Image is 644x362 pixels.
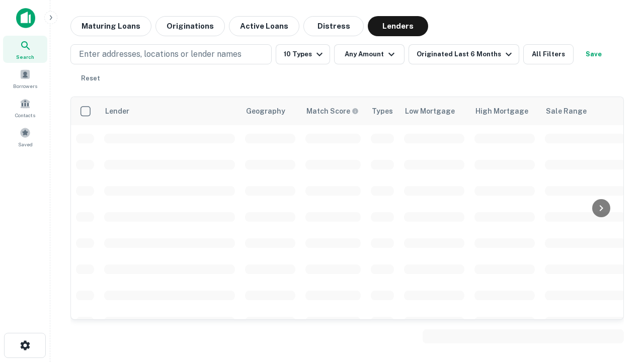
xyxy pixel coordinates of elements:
th: Types [366,97,399,125]
div: Originated Last 6 Months [417,48,515,60]
iframe: Chat Widget [594,249,644,298]
button: Lenders [368,16,428,36]
th: Geography [240,97,300,125]
th: Lender [99,97,240,125]
button: Maturing Loans [70,16,151,36]
button: Enter addresses, locations or lender names [70,44,272,64]
span: Search [16,53,34,61]
div: Types [372,105,393,117]
div: Capitalize uses an advanced AI algorithm to match your search with the best lender. The match sco... [306,106,359,117]
button: Distress [303,16,364,36]
span: Saved [18,140,33,148]
th: High Mortgage [469,97,540,125]
a: Saved [3,123,47,150]
img: capitalize-icon.png [16,8,35,28]
p: Enter addresses, locations or lender names [79,48,242,60]
span: Contacts [15,111,35,119]
button: Any Amount [334,44,405,64]
button: Save your search to get updates of matches that match your search criteria. [578,44,610,64]
div: Low Mortgage [405,105,455,117]
h6: Match Score [306,106,357,117]
button: Originated Last 6 Months [409,44,519,64]
div: High Mortgage [475,105,528,117]
div: Lender [105,105,129,117]
a: Borrowers [3,65,47,92]
a: Contacts [3,94,47,121]
button: Reset [74,68,107,88]
button: All Filters [523,44,574,64]
a: Search [3,36,47,63]
span: Borrowers [13,82,37,90]
th: Capitalize uses an advanced AI algorithm to match your search with the best lender. The match sco... [300,97,366,125]
div: Geography [246,105,285,117]
button: Originations [155,16,225,36]
th: Sale Range [540,97,630,125]
th: Low Mortgage [399,97,469,125]
button: Active Loans [229,16,299,36]
button: 10 Types [276,44,330,64]
div: Sale Range [546,105,587,117]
